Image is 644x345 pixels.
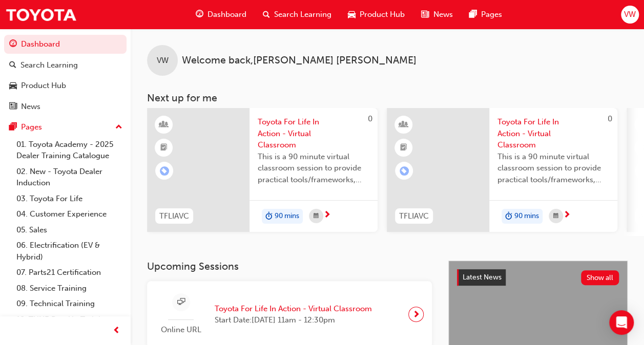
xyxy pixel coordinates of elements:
[400,166,409,176] span: learningRecordVerb_ENROLL-icon
[12,137,127,164] a: 01. Toyota Academy - 2025 Dealer Training Catalogue
[275,210,299,222] span: 90 mins
[9,61,16,70] span: search-icon
[433,9,452,20] span: News
[263,8,270,21] span: search-icon
[274,9,331,20] span: Search Learning
[131,92,644,104] h3: Next up for me
[5,3,77,26] img: Trak
[412,307,420,321] span: next-icon
[155,324,206,336] span: Online URL
[609,310,634,335] div: Open Intercom Messenger
[115,121,122,134] span: up-icon
[12,265,127,281] a: 07. Parts21 Certification
[400,141,407,155] span: booktick-icon
[340,4,413,25] a: car-iconProduct Hub
[624,9,636,20] span: VW
[147,108,378,232] a: 0TFLIAVCToyota For Life In Action - Virtual ClassroomThis is a 90 minute virtual classroom sessio...
[215,314,372,326] span: Start Date: [DATE] 11am - 12:30pm
[469,8,476,21] span: pages-icon
[20,59,78,71] div: Search Learning
[9,40,17,49] span: guage-icon
[160,166,169,176] span: learningRecordVerb_ENROLL-icon
[360,9,405,20] span: Product Hub
[12,312,127,328] a: 10. TUNE Rev-Up Training
[215,303,372,315] span: Toyota For Life In Action - Virtual Classroom
[421,8,429,21] span: news-icon
[457,269,619,286] a: Latest NewsShow all
[399,210,429,222] span: TFLIAVC
[413,4,461,25] a: news-iconNews
[323,211,331,220] span: next-icon
[159,210,189,222] span: TFLIAVC
[155,289,424,340] a: Online URLToyota For Life In Action - Virtual ClassroomStart Date:[DATE] 11am - 12:30pm
[463,273,502,282] span: Latest News
[21,101,40,113] div: News
[348,8,356,21] span: car-icon
[182,55,417,67] span: Welcome back , [PERSON_NAME] [PERSON_NAME]
[4,118,127,137] button: Pages
[4,35,127,54] a: Dashboard
[481,9,502,20] span: Pages
[621,6,639,24] button: VW
[497,116,609,151] span: Toyota For Life In Action - Virtual Classroom
[505,210,512,223] span: duration-icon
[177,296,185,309] span: sessionType_ONLINE_URL-icon
[21,80,66,92] div: Product Hub
[4,97,127,116] a: News
[113,325,120,337] span: prev-icon
[160,118,168,132] span: learningResourceType_INSTRUCTOR_LED-icon
[188,4,255,25] a: guage-iconDashboard
[12,206,127,222] a: 04. Customer Experience
[12,281,127,296] a: 08. Service Training
[387,108,617,232] a: 0TFLIAVCToyota For Life In Action - Virtual ClassroomThis is a 90 minute virtual classroom sessio...
[4,33,127,118] button: DashboardSearch LearningProduct HubNews
[12,191,127,207] a: 03. Toyota For Life
[157,55,169,67] span: VW
[368,114,372,123] span: 0
[9,81,17,91] span: car-icon
[4,76,127,95] a: Product Hub
[160,141,168,155] span: booktick-icon
[497,151,609,186] span: This is a 90 minute virtual classroom session to provide practical tools/frameworks, behaviours a...
[12,238,127,265] a: 06. Electrification (EV & Hybrid)
[258,151,369,186] span: This is a 90 minute virtual classroom session to provide practical tools/frameworks, behaviours a...
[12,222,127,238] a: 05. Sales
[196,8,203,21] span: guage-icon
[461,4,510,25] a: pages-iconPages
[608,114,612,123] span: 0
[147,261,432,272] h3: Upcoming Sessions
[400,118,407,132] span: learningResourceType_INSTRUCTOR_LED-icon
[21,121,42,133] div: Pages
[514,210,539,222] span: 90 mins
[9,102,17,112] span: news-icon
[255,4,340,25] a: search-iconSearch Learning
[258,116,369,151] span: Toyota For Life In Action - Virtual Classroom
[4,56,127,75] a: Search Learning
[9,123,17,132] span: pages-icon
[581,270,619,285] button: Show all
[207,9,246,20] span: Dashboard
[265,210,273,223] span: duration-icon
[12,296,127,312] a: 09. Technical Training
[314,210,319,223] span: calendar-icon
[563,211,571,220] span: next-icon
[553,210,558,223] span: calendar-icon
[12,164,127,191] a: 02. New - Toyota Dealer Induction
